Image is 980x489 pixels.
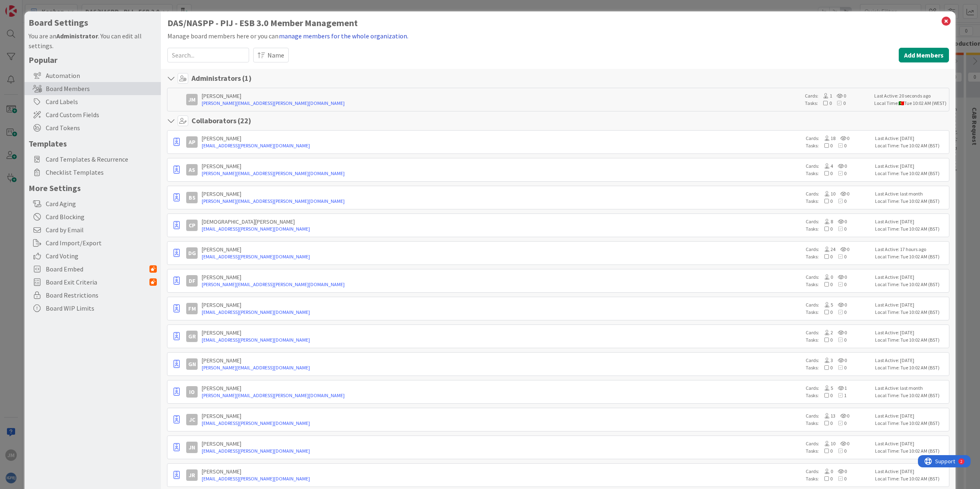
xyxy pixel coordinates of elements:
[46,290,157,300] span: Board Restrictions
[46,251,157,261] span: Card Voting
[202,218,802,225] div: [DEMOGRAPHIC_DATA][PERSON_NAME]
[875,420,947,427] div: Local Time: Tue 10:02 AM (BST)
[875,385,947,392] div: Last Active: last month
[819,198,833,204] span: 0
[819,448,833,454] span: 0
[186,220,198,231] div: CP
[806,301,871,309] div: Cards:
[202,475,802,482] a: [EMAIL_ADDRESS][PERSON_NAME][DOMAIN_NAME]
[875,336,947,344] div: Local Time: Tue 10:02 AM (BST)
[202,309,802,316] a: [EMAIL_ADDRESS][PERSON_NAME][DOMAIN_NAME]
[819,302,833,308] span: 5
[819,226,833,232] span: 0
[186,303,198,314] div: FM
[202,468,802,475] div: [PERSON_NAME]
[202,246,802,253] div: [PERSON_NAME]
[29,55,157,65] h5: Popular
[899,48,949,62] button: Add Members
[833,226,846,232] span: 0
[806,135,871,142] div: Cards:
[186,331,198,342] div: GR
[192,74,252,83] h4: Administrators
[875,357,947,364] div: Last Active: [DATE]
[833,329,847,336] span: 0
[186,386,198,398] div: IO
[806,142,871,149] div: Tasks:
[806,440,871,447] div: Cards:
[24,236,161,249] div: Card Import/Export
[875,190,947,198] div: Last Active: last month
[806,364,871,371] div: Tasks:
[17,1,37,11] span: Support
[29,31,157,51] div: You are an . You can edit all settings.
[875,273,947,281] div: Last Active: [DATE]
[819,337,833,343] span: 0
[278,31,409,41] button: manage members for the whole organization.
[806,392,871,399] div: Tasks:
[833,142,846,149] span: 0
[833,302,847,308] span: 0
[806,309,871,316] div: Tasks:
[192,116,251,125] h4: Collaborators
[202,142,802,149] a: [EMAIL_ADDRESS][PERSON_NAME][DOMAIN_NAME]
[186,94,198,105] div: JM
[818,100,832,106] span: 0
[806,475,871,482] div: Tasks:
[874,92,947,100] div: Last Active: 20 seconds ago
[167,18,949,28] h1: DAS/NASPP - PIJ - ESB 3.0 Member Management
[819,440,835,447] span: 10
[202,253,802,260] a: [EMAIL_ADDRESS][PERSON_NAME][DOMAIN_NAME]
[806,281,871,288] div: Tasks:
[833,476,846,482] span: 0
[186,358,198,370] div: GN
[186,192,198,203] div: BS
[875,309,947,316] div: Local Time: Tue 10:02 AM (BST)
[875,281,947,288] div: Local Time: Tue 10:02 AM (BST)
[875,225,947,233] div: Local Time: Tue 10:02 AM (BST)
[29,138,157,149] h5: Templates
[202,301,802,309] div: [PERSON_NAME]
[56,32,98,40] b: Administrator
[24,197,161,210] div: Card Aging
[202,273,802,281] div: [PERSON_NAME]
[202,392,802,399] a: [PERSON_NAME][EMAIL_ADDRESS][PERSON_NAME][DOMAIN_NAME]
[806,218,871,225] div: Cards:
[833,420,846,426] span: 0
[806,336,871,344] div: Tasks:
[833,468,847,474] span: 0
[874,100,947,107] div: Local Time: Tue 10:02 AM (WEST)
[42,3,45,10] div: 2
[875,468,947,475] div: Last Active: [DATE]
[186,442,198,453] div: JN
[835,413,849,419] span: 0
[806,190,871,198] div: Cards:
[833,385,847,391] span: 1
[186,136,198,148] div: AP
[202,162,802,170] div: [PERSON_NAME]
[29,183,157,193] h5: More Settings
[806,447,871,455] div: Tasks:
[819,135,835,141] span: 18
[833,357,847,363] span: 0
[818,93,832,99] span: 1
[875,440,947,447] div: Last Active: [DATE]
[875,198,947,205] div: Local Time: Tue 10:02 AM (BST)
[875,246,947,253] div: Last Active: 17 hours ago
[806,385,871,392] div: Cards:
[819,468,833,474] span: 0
[186,414,198,425] div: JC
[833,170,846,176] span: 0
[202,440,802,447] div: [PERSON_NAME]
[819,274,833,280] span: 0
[835,191,849,197] span: 0
[819,365,833,371] span: 0
[186,164,198,176] div: AS
[835,440,849,447] span: 0
[202,329,802,336] div: [PERSON_NAME]
[238,116,251,125] span: ( 22 )
[832,100,846,106] span: 0
[202,420,802,427] a: [EMAIL_ADDRESS][PERSON_NAME][DOMAIN_NAME]
[202,357,802,364] div: [PERSON_NAME]
[833,274,847,280] span: 0
[833,337,846,343] span: 0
